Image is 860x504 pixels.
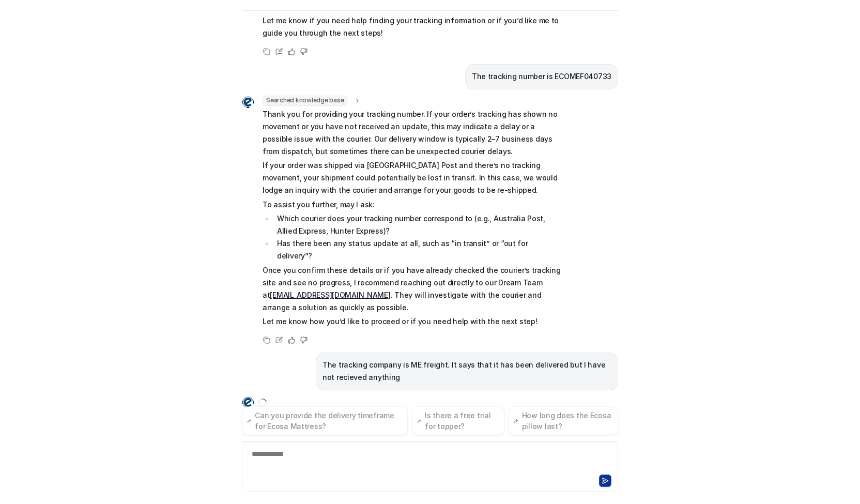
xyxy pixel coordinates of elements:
[472,70,611,83] p: The tracking number is ECOMEF040733
[263,264,565,314] p: Once you confirm these details or if you have already checked the courier’s tracking site and see...
[270,291,390,299] a: [EMAIL_ADDRESS][DOMAIN_NAME]
[242,396,254,409] img: Widget
[263,315,565,328] p: Let me know how you’d like to proceed or if you need help with the next step!
[263,14,565,39] p: Let me know if you need help finding your tracking information or if you’d like me to guide you t...
[263,198,565,211] p: To assist you further, may I ask:
[242,96,254,109] img: Widget
[263,108,565,158] p: Thank you for providing your tracking number. If your order’s tracking has shown no movement or y...
[274,237,565,262] li: Has there been any status update at all, such as “in transit” or “out for delivery”?
[263,159,565,196] p: If your order was shipped via [GEOGRAPHIC_DATA] Post and there’s no tracking movement, your shipm...
[509,406,618,435] button: How long does the Ecosa pillow last?
[263,96,347,106] span: Searched knowledge base
[412,406,504,435] button: Is there a free trial for topper?
[242,406,408,435] button: Can you provide the delivery timeframe for Ecosa Mattress?
[274,212,565,237] li: Which courier does your tracking number correspond to (e.g., Australia Post, Allied Express, Hunt...
[323,359,611,384] p: The tracking company is ME freight. It says that it has been delivered but I have not recieved an...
